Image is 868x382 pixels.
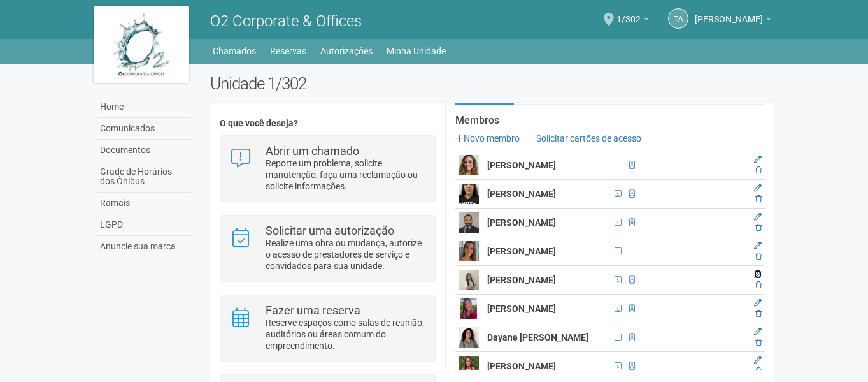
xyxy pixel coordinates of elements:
[387,42,446,60] a: Minha Unidade
[97,214,191,236] a: LGPD
[755,367,762,376] a: Excluir membro
[266,144,359,158] strong: Abrir um chamado
[210,74,775,93] h2: Unidade 1/302
[97,193,191,214] a: Ramais
[668,8,688,29] a: TA
[616,16,649,26] a: 1/302
[459,155,479,175] img: user.png
[213,42,256,60] a: Chamados
[459,327,479,348] img: user.png
[455,115,765,126] strong: Membros
[97,118,191,140] a: Comunicados
[754,298,762,307] a: Editar membro
[266,304,360,317] strong: Fazer uma reserva
[755,252,762,261] a: Excluir membro
[754,184,762,193] a: Editar membro
[754,270,762,279] a: Editar membro
[754,356,762,365] a: Editar membro
[755,281,762,290] a: Excluir membro
[320,42,373,60] a: Autorizações
[230,305,425,351] a: Fazer uma reserva Reserve espaços como salas de reunião, auditórios ou áreas comum do empreendime...
[487,332,588,342] strong: Dayane [PERSON_NAME]
[487,189,556,199] strong: [PERSON_NAME]
[220,119,436,128] h4: O que você deseja?
[754,327,762,336] a: Editar membro
[459,241,479,261] img: user.png
[528,133,641,143] a: Solicitar cartões de acesso
[97,140,191,161] a: Documentos
[755,309,762,318] a: Excluir membro
[755,166,762,175] a: Excluir membro
[695,2,763,24] span: Thamiris Abdala
[266,237,425,272] p: Realize uma obra ou mudança, autorize o acesso de prestadores de serviço e convidados para sua un...
[266,158,425,192] p: Reporte um problema, solicite manutenção, faça uma reclamação ou solicite informações.
[459,212,479,233] img: user.png
[755,195,762,203] a: Excluir membro
[266,224,394,237] strong: Solicitar uma autorização
[230,145,425,192] a: Abrir um chamado Reporte um problema, solicite manutenção, faça uma reclamação ou solicite inform...
[459,270,479,290] img: user.png
[487,275,556,285] strong: [PERSON_NAME]
[754,155,762,164] a: Editar membro
[487,217,556,228] strong: [PERSON_NAME]
[270,42,306,60] a: Reservas
[487,304,556,314] strong: [PERSON_NAME]
[455,133,520,143] a: Novo membro
[459,356,479,376] img: user.png
[487,160,556,170] strong: [PERSON_NAME]
[266,317,425,351] p: Reserve espaços como salas de reunião, auditórios ou áreas comum do empreendimento.
[616,2,641,24] span: 1/302
[210,12,362,30] span: O2 Corporate & Offices
[97,236,191,257] a: Anuncie sua marca
[487,246,556,256] strong: [PERSON_NAME]
[755,338,762,347] a: Excluir membro
[695,16,771,26] a: [PERSON_NAME]
[754,212,762,221] a: Editar membro
[754,241,762,250] a: Editar membro
[487,361,556,371] strong: [PERSON_NAME]
[97,161,191,193] a: Grade de Horários dos Ônibus
[230,225,425,272] a: Solicitar uma autorização Realize uma obra ou mudança, autorize o acesso de prestadores de serviç...
[459,184,479,204] img: user.png
[94,6,189,83] img: logo.jpg
[755,223,762,232] a: Excluir membro
[459,298,479,319] img: user.png
[97,96,191,118] a: Home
